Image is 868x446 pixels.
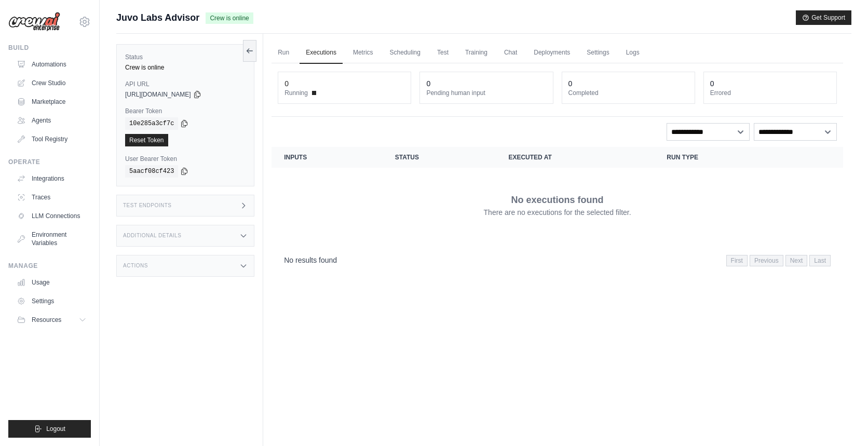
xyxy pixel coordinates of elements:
div: 0 [284,78,289,89]
a: Marketplace [12,93,91,110]
h3: Test Endpoints [123,202,172,209]
th: Executed at [496,147,654,168]
label: API URL [125,80,246,88]
span: Crew is online [206,12,253,24]
a: Chat [498,42,523,64]
div: 0 [710,78,714,89]
dt: Errored [710,89,830,97]
a: Run [272,42,295,64]
button: Logout [8,420,91,438]
label: User Bearer Token [125,155,246,163]
div: Build [8,44,91,52]
a: Agents [12,112,91,129]
th: Status [383,147,496,168]
span: Last [809,255,831,266]
dt: Pending human input [426,89,546,97]
th: Run Type [654,147,785,168]
a: Traces [12,189,91,206]
a: Usage [12,274,91,291]
p: No results found [284,255,337,265]
a: Environment Variables [12,226,91,251]
nav: Pagination [726,255,831,266]
a: Test [431,42,455,64]
div: 0 [568,78,573,89]
nav: Pagination [272,247,843,273]
th: Inputs [272,147,383,168]
a: Tool Registry [12,131,91,147]
div: 0 [426,78,430,89]
span: Resources [32,316,61,324]
dt: Completed [568,89,688,97]
span: Next [785,255,808,266]
iframe: Chat Widget [816,396,868,446]
div: Operate [8,158,91,166]
div: Crew is online [125,63,246,72]
p: No executions found [511,193,604,207]
a: Deployments [527,42,576,64]
a: Training [459,42,494,64]
h3: Additional Details [123,233,181,239]
span: First [726,255,748,266]
img: Logo [8,12,60,32]
code: 5aacf08cf423 [125,165,178,178]
a: Reset Token [125,134,168,146]
a: Automations [12,56,91,73]
label: Status [125,53,246,61]
a: Logs [620,42,646,64]
section: Crew executions table [272,147,843,273]
a: Crew Studio [12,75,91,91]
span: Running [284,89,308,97]
label: Bearer Token [125,107,246,115]
span: Juvo Labs Advisor [116,10,199,25]
div: Manage [8,262,91,270]
a: Integrations [12,170,91,187]
a: Metrics [347,42,379,64]
a: Executions [300,42,343,64]
button: Resources [12,312,91,328]
span: Logout [46,425,65,433]
span: Previous [750,255,783,266]
a: Settings [580,42,615,64]
a: LLM Connections [12,208,91,224]
span: [URL][DOMAIN_NAME] [125,90,191,99]
button: Get Support [796,10,851,25]
h3: Actions [123,263,148,269]
a: Settings [12,293,91,309]
a: Scheduling [384,42,427,64]
code: 10e285a3cf7c [125,117,178,130]
p: There are no executions for the selected filter. [484,207,631,218]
